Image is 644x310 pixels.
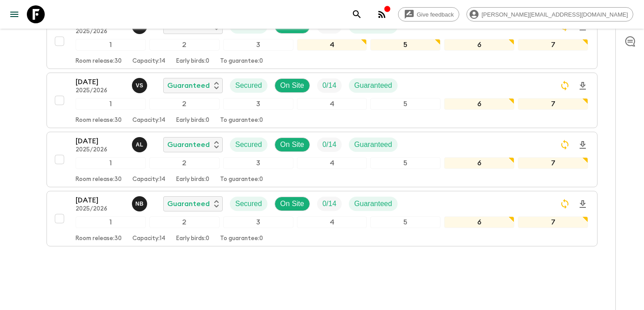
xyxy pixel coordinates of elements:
div: 7 [518,39,588,51]
p: 0 / 14 [322,139,336,150]
span: vincent Scott [132,81,149,88]
p: v S [136,82,143,89]
p: Guaranteed [354,80,392,91]
p: Guaranteed [354,139,392,150]
p: To guarantee: 0 [220,117,263,124]
span: Nafise Blake [132,199,149,206]
div: Secured [230,78,267,93]
button: [DATE]2025/2026vincent ScottGuaranteedSecuredOn SiteTrip FillGuaranteed1234567Room release:30Capa... [47,13,597,69]
button: menu [5,5,23,23]
p: Early birds: 0 [176,117,209,124]
div: 7 [518,157,588,169]
button: search adventures [348,5,366,23]
div: 1 [76,98,146,110]
div: [PERSON_NAME][EMAIL_ADDRESS][DOMAIN_NAME] [466,7,633,22]
div: Trip Fill [317,197,342,211]
div: Secured [230,197,267,211]
span: Give feedback [412,11,459,18]
div: 5 [370,98,441,110]
button: vS [132,78,149,93]
span: Abdiel Luis [132,140,149,147]
div: 2 [149,39,220,51]
button: [DATE]2025/2026vincent ScottGuaranteedSecuredOn SiteTrip FillGuaranteed1234567Room release:30Capa... [47,73,597,128]
svg: Sync Required - Changes detected [559,198,570,209]
p: Early birds: 0 [176,235,209,242]
p: Capacity: 14 [132,58,165,65]
p: Early birds: 0 [176,176,209,183]
p: N B [136,200,144,207]
button: [DATE]2025/2026Abdiel LuisGuaranteedSecuredOn SiteTrip FillGuaranteed1234567Room release:30Capaci... [47,132,597,187]
div: On Site [275,197,310,211]
div: 6 [444,216,514,228]
div: 5 [370,216,441,228]
button: [DATE]2025/2026Nafise BlakeGuaranteedSecuredOn SiteTrip FillGuaranteed1234567Room release:30Capac... [47,191,597,246]
p: Room release: 30 [76,235,122,242]
div: 4 [297,98,367,110]
p: Room release: 30 [76,117,122,124]
div: On Site [275,78,310,93]
svg: Download Onboarding [577,140,588,151]
div: 6 [444,39,514,51]
div: 3 [223,157,293,169]
p: To guarantee: 0 [220,235,263,242]
p: 2025/2026 [76,87,125,95]
div: 2 [149,216,220,228]
button: NB [132,196,149,211]
p: Early birds: 0 [176,58,209,65]
p: Capacity: 14 [132,176,165,183]
span: [PERSON_NAME][EMAIL_ADDRESS][DOMAIN_NAME] [477,11,633,18]
div: 7 [518,98,588,110]
p: Guaranteed [167,139,210,150]
div: 5 [370,39,441,51]
p: 0 / 14 [322,80,336,91]
div: 1 [76,39,146,51]
p: 2025/2026 [76,206,125,213]
div: 6 [444,98,514,110]
div: Trip Fill [317,138,342,152]
div: 6 [444,157,514,169]
div: 4 [297,216,367,228]
div: Secured [230,138,267,152]
p: Guaranteed [167,198,210,209]
div: 1 [76,157,146,169]
div: Trip Fill [317,78,342,93]
p: Capacity: 14 [132,117,165,124]
div: 1 [76,216,146,228]
p: Room release: 30 [76,58,122,65]
svg: Sync Required - Changes detected [559,139,570,150]
p: 2025/2026 [76,146,125,154]
p: Secured [235,139,262,150]
div: 2 [149,98,220,110]
p: Room release: 30 [76,176,122,183]
p: Guaranteed [354,198,392,209]
div: 5 [370,157,441,169]
div: 4 [297,39,367,51]
p: A L [136,141,143,148]
p: [DATE] [76,136,125,146]
svg: Download Onboarding [577,81,588,91]
p: [DATE] [76,195,125,206]
p: Guaranteed [167,80,210,91]
svg: Sync Required - Changes detected [559,80,570,91]
p: [DATE] [76,77,125,87]
div: On Site [275,138,310,152]
p: Secured [235,198,262,209]
div: 7 [518,216,588,228]
div: 3 [223,98,293,110]
p: On Site [280,80,304,91]
a: Give feedback [398,7,459,22]
p: Secured [235,80,262,91]
div: 4 [297,157,367,169]
p: To guarantee: 0 [220,176,263,183]
svg: Download Onboarding [577,199,588,210]
p: 2025/2026 [76,28,125,35]
div: 3 [223,39,293,51]
p: Capacity: 14 [132,235,165,242]
button: AL [132,137,149,152]
div: 2 [149,157,220,169]
p: To guarantee: 0 [220,58,263,65]
div: 3 [223,216,293,228]
p: On Site [280,139,304,150]
p: 0 / 14 [322,198,336,209]
p: On Site [280,198,304,209]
